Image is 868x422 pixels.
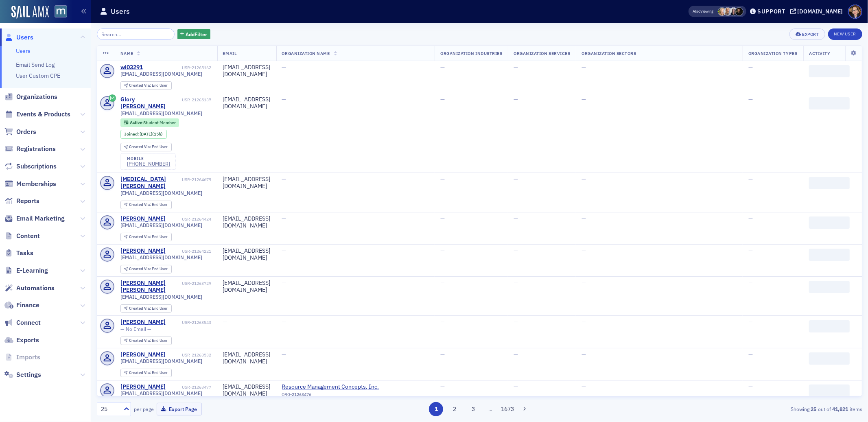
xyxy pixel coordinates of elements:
a: [PHONE_NUMBER] [127,161,170,167]
span: Name [120,50,133,56]
span: — [582,279,586,286]
a: Events & Products [4,110,70,119]
button: [DOMAIN_NAME] [790,9,846,14]
div: Joined: 2025-08-11 00:00:00 [120,130,167,139]
span: [EMAIL_ADDRESS][DOMAIN_NAME] [120,358,203,364]
a: [PERSON_NAME] [120,247,166,255]
span: Organization Sectors [582,50,636,56]
div: Created Via: End User [120,369,172,377]
div: End User [129,339,168,343]
span: Created Via : [129,234,152,239]
div: [EMAIL_ADDRESS][DOMAIN_NAME] [223,176,271,190]
h1: Users [111,7,130,16]
span: Viewing [693,9,714,14]
div: [DOMAIN_NAME] [798,8,843,15]
span: Profile [848,4,862,19]
span: — [582,351,586,358]
button: 3 [466,402,480,416]
a: Glory [PERSON_NAME] [120,96,181,110]
span: — [440,318,445,326]
span: — [440,351,445,358]
span: ‌ [809,97,850,109]
a: Settings [4,370,41,379]
span: Rebekah Olson [718,7,726,16]
div: Active: Active: Student Member [120,118,179,127]
span: — [440,215,445,222]
span: — [582,247,586,254]
span: — [748,175,753,183]
span: ‌ [809,281,850,293]
span: Organization Name [282,50,330,56]
span: — [282,279,286,286]
a: Finance [4,301,39,310]
span: [EMAIL_ADDRESS][DOMAIN_NAME] [120,254,203,260]
span: ‌ [809,177,850,189]
span: ‌ [809,216,850,229]
span: — [582,175,586,183]
a: [PERSON_NAME] [120,351,166,359]
div: Created Via: End User [120,337,172,345]
span: — [440,383,445,390]
div: USR-21264679 [182,177,212,182]
div: End User [129,83,168,88]
div: [EMAIL_ADDRESS][DOMAIN_NAME] [223,64,271,78]
div: Export [802,32,819,37]
span: Subscriptions [16,162,57,171]
input: Search… [97,28,175,40]
span: — [748,279,753,286]
div: [EMAIL_ADDRESS][DOMAIN_NAME] [223,383,271,398]
a: [PERSON_NAME] [120,319,166,326]
a: Tasks [4,249,33,258]
span: Users [16,33,33,42]
a: Automations [4,284,55,293]
span: — [282,63,286,71]
span: Organizations [16,92,57,101]
div: 25 [101,405,119,413]
div: USR-21263477 [167,385,212,390]
div: End User [129,306,168,311]
div: ORG-21263476 [282,392,379,400]
span: Orders [16,127,36,136]
span: [EMAIL_ADDRESS][DOMAIN_NAME] [120,222,203,228]
button: Export [789,28,825,40]
div: USR-21263729 [182,281,212,286]
div: Created Via: End User [120,81,172,90]
span: Exports [16,336,39,345]
a: Users [4,33,33,42]
div: USR-21263543 [167,320,212,325]
a: Active Student Member [124,120,175,125]
div: Created Via: End User [120,265,172,273]
span: — [514,351,518,358]
span: — [440,96,445,103]
a: [PERSON_NAME] [PERSON_NAME] [120,280,181,294]
a: View Homepage [49,5,67,19]
div: End User [129,145,168,149]
span: — [282,247,286,254]
span: Organization Industries [440,50,502,56]
a: E-Learning [4,266,48,275]
a: Email Send Log [16,61,55,68]
span: — [582,383,586,390]
span: — [514,175,518,183]
span: Activity [809,50,830,56]
a: Orders [4,127,36,136]
span: — [282,351,286,358]
span: Created Via : [129,338,152,343]
span: Lauren McDonough [735,7,743,16]
a: Content [4,232,40,241]
div: End User [129,371,168,375]
div: [EMAIL_ADDRESS][DOMAIN_NAME] [223,280,271,294]
div: Created Via: End User [120,201,172,209]
span: — [582,63,586,71]
span: — [223,318,227,326]
span: ‌ [809,249,850,261]
div: Also [693,9,701,14]
span: Created Via : [129,266,152,271]
button: 1673 [500,402,514,416]
img: SailAMX [11,6,49,19]
span: Content [16,232,40,241]
span: Finance [16,301,39,310]
div: (15h) [140,131,163,137]
span: Created Via : [129,370,152,375]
